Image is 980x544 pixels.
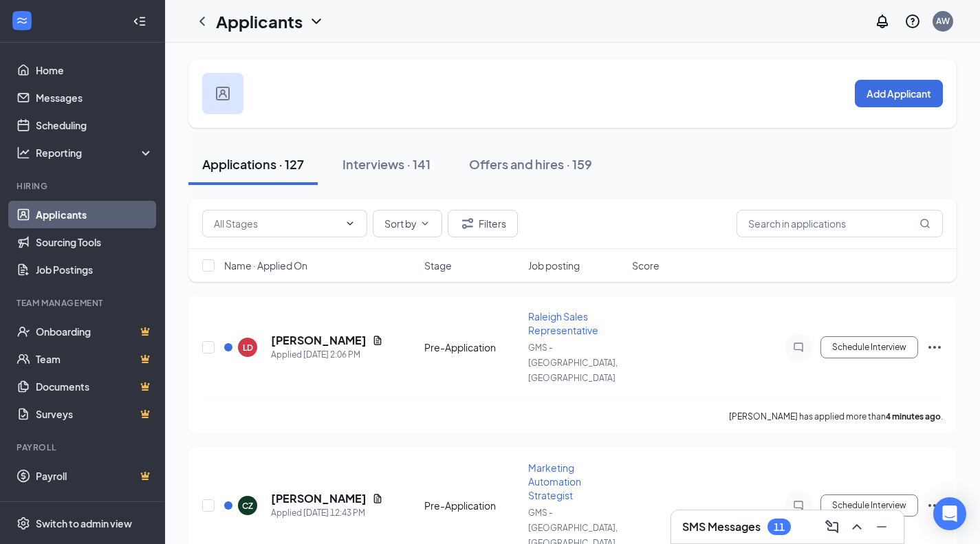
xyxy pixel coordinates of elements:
[271,491,367,506] h5: [PERSON_NAME]
[242,500,253,512] div: CZ
[855,80,943,107] button: Add Applicant
[469,155,592,173] div: Offers and hires · 159
[345,218,356,229] svg: ChevronDown
[36,111,153,139] a: Scheduling
[308,13,325,30] svg: ChevronDown
[17,516,30,530] svg: Settings
[202,155,304,173] div: Applications · 127
[17,442,151,453] div: Payroll
[372,493,383,504] svg: Document
[824,519,840,535] svg: ComposeMessage
[224,259,307,272] span: Name · Applied On
[871,516,893,538] button: Minimize
[36,228,153,256] a: Sourcing Tools
[424,340,520,354] div: Pre-Application
[936,15,950,27] div: AW
[17,146,30,160] svg: Analysis
[682,519,761,534] h3: SMS Messages
[528,461,581,501] span: Marketing Automation Strategist
[271,348,383,362] div: Applied [DATE] 2:06 PM
[36,400,153,428] a: SurveysCrown
[774,521,785,533] div: 11
[926,339,943,356] svg: Ellipses
[873,519,890,535] svg: Minimize
[372,335,383,346] svg: Document
[384,219,417,228] span: Sort by
[373,210,442,237] button: Sort byChevronDown
[820,336,918,358] button: Schedule Interview
[846,516,868,538] button: ChevronUp
[886,411,941,422] b: 4 minutes ago
[36,318,153,345] a: OnboardingCrown
[36,516,132,530] div: Switch to admin view
[342,155,431,173] div: Interviews · 141
[926,497,943,514] svg: Ellipses
[528,342,618,383] span: GMS - [GEOGRAPHIC_DATA], [GEOGRAPHIC_DATA]
[729,411,943,422] p: [PERSON_NAME] has applied more than .
[36,462,153,490] a: PayrollCrown
[216,87,230,100] img: user icon
[36,256,153,283] a: Job Postings
[17,297,151,309] div: Team Management
[904,13,921,30] svg: QuestionInfo
[919,218,930,229] svg: MagnifyingGlass
[459,215,476,232] svg: Filter
[790,342,807,353] svg: ChatInactive
[821,516,843,538] button: ComposeMessage
[849,519,865,535] svg: ChevronUp
[424,499,520,512] div: Pre-Application
[214,216,339,231] input: All Stages
[820,494,918,516] button: Schedule Interview
[424,259,452,272] span: Stage
[933,497,966,530] div: Open Intercom Messenger
[737,210,943,237] input: Search in applications
[36,373,153,400] a: DocumentsCrown
[420,218,431,229] svg: ChevronDown
[36,201,153,228] a: Applicants
[528,259,580,272] span: Job posting
[790,500,807,511] svg: ChatInactive
[216,10,303,33] h1: Applicants
[271,506,383,520] div: Applied [DATE] 12:43 PM
[528,310,598,336] span: Raleigh Sales Representative
[17,180,151,192] div: Hiring
[194,13,210,30] svg: ChevronLeft
[133,14,146,28] svg: Collapse
[15,14,29,28] svg: WorkstreamLogo
[271,333,367,348] h5: [PERSON_NAME]
[632,259,660,272] span: Score
[448,210,518,237] button: Filter Filters
[243,342,253,353] div: LD
[36,146,154,160] div: Reporting
[874,13,891,30] svg: Notifications
[36,84,153,111] a: Messages
[36,345,153,373] a: TeamCrown
[36,56,153,84] a: Home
